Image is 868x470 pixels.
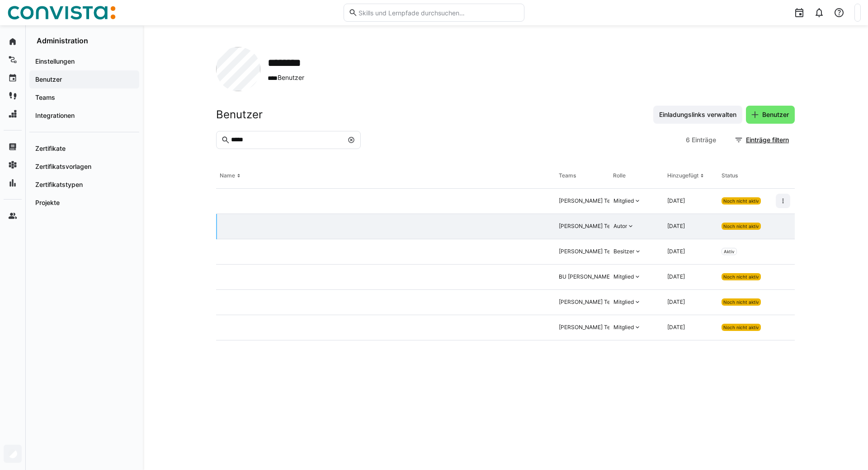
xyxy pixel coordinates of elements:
div: [PERSON_NAME] Team, [PERSON_NAME] Team [559,324,680,331]
div: Status [722,172,738,179]
div: Hinzugefügt [667,172,698,179]
input: Skills und Lernpfade durchsuchen… [358,9,519,17]
div: Mitglied [613,324,634,331]
span: Noch nicht aktiv [723,274,759,279]
span: Noch nicht aktiv [723,198,759,204]
div: Mitglied [613,298,634,306]
button: Einträge filtern [730,131,795,149]
span: [DATE] [667,197,685,204]
div: Mitglied [613,273,634,280]
div: Autor [613,223,627,230]
div: [PERSON_NAME] Team [559,197,618,205]
span: Einträge filtern [745,135,790,144]
span: [DATE] [667,324,685,330]
div: Rolle [613,172,626,179]
div: BU [PERSON_NAME], [PERSON_NAME] Team [559,273,674,280]
span: [DATE] [667,298,685,305]
span: [DATE] [667,223,685,229]
div: [PERSON_NAME] Team, BU [PERSON_NAME], A TEST Academy [559,248,721,255]
span: [DATE] [667,248,685,255]
span: [DATE] [667,273,685,280]
span: Aktiv [724,249,735,254]
div: Mitglied [613,197,634,205]
span: 6 [686,135,690,144]
div: Name [220,172,235,179]
div: Besitzer [613,248,634,255]
span: Noch nicht aktiv [723,299,759,305]
h2: Benutzer [216,108,263,121]
div: [PERSON_NAME] Team [559,223,618,230]
span: Noch nicht aktiv [723,325,759,330]
span: Einträge [692,135,716,144]
span: Einladungslinks verwalten [658,110,738,119]
span: Benutzer [268,73,304,83]
span: Noch nicht aktiv [723,223,759,229]
button: Benutzer [746,106,795,124]
div: Teams [559,172,576,179]
button: Einladungslinks verwalten [653,106,742,124]
div: [PERSON_NAME] Team [559,298,618,306]
span: Benutzer [761,110,790,119]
